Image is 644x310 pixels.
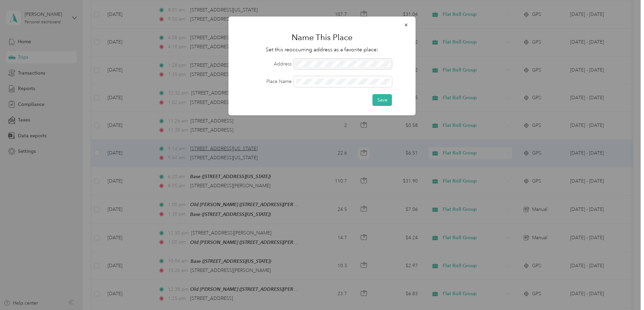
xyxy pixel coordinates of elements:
iframe: Everlance-gr Chat Button Frame [606,272,644,310]
label: Address [238,60,292,67]
label: Place Name [238,78,292,85]
p: Set this reoccurring address as a favorite place: [238,46,406,54]
button: Save [373,94,392,106]
h1: Name This Place [238,29,406,46]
